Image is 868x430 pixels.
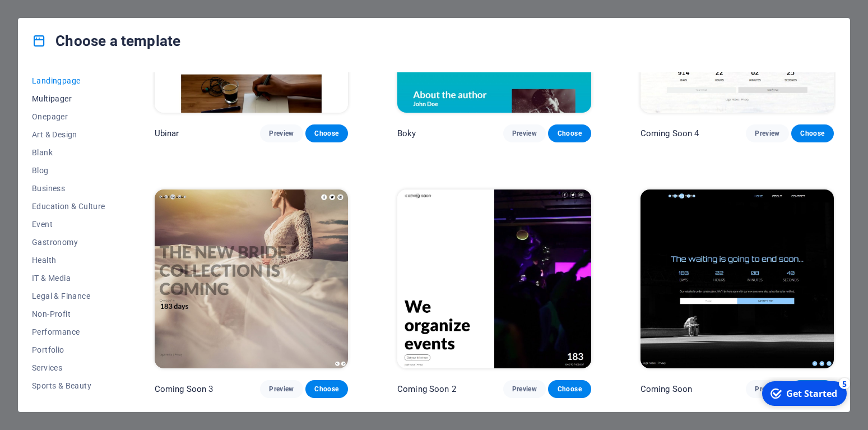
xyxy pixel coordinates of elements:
[32,305,105,323] button: Non-Profit
[6,4,91,29] div: Get Started 5 items remaining, 0% complete
[512,385,537,394] span: Preview
[32,292,105,300] span: Legal & Finance
[791,124,834,142] button: Choose
[32,377,105,395] button: Sports & Beauty
[32,323,105,341] button: Performance
[557,129,582,138] span: Choose
[640,128,699,139] p: Coming Soon 4
[800,129,825,138] span: Choose
[32,233,105,251] button: Gastronomy
[32,274,105,283] span: IT & Media
[32,363,105,372] span: Services
[32,161,105,179] button: Blog
[32,269,105,287] button: IT & Media
[155,128,179,139] p: Ubinar
[397,128,416,139] p: Boky
[32,202,105,211] span: Education & Culture
[32,76,105,85] span: Landingpage
[32,130,105,139] span: Art & Design
[503,124,546,142] button: Preview
[32,184,105,193] span: Business
[32,327,105,336] span: Performance
[32,341,105,359] button: Portfolio
[32,32,180,50] h4: Choose a template
[548,124,591,142] button: Choose
[32,197,105,215] button: Education & Culture
[397,383,456,395] p: Coming Soon 2
[32,108,105,126] button: Onepager
[32,215,105,233] button: Event
[32,381,105,390] span: Sports & Beauty
[269,129,294,138] span: Preview
[512,129,537,138] span: Preview
[155,189,348,368] img: Coming Soon 3
[260,124,303,142] button: Preview
[32,395,105,413] button: Trades
[32,72,105,90] button: Landingpage
[32,359,105,377] button: Services
[32,148,105,157] span: Blank
[314,385,339,394] span: Choose
[32,179,105,197] button: Business
[746,124,788,142] button: Preview
[32,220,105,229] span: Event
[269,385,294,394] span: Preview
[640,383,693,395] p: Coming Soon
[640,189,834,368] img: Coming Soon
[32,112,105,121] span: Onepager
[305,380,348,398] button: Choose
[32,238,105,247] span: Gastronomy
[32,345,105,354] span: Portfolio
[32,126,105,144] button: Art & Design
[314,129,339,138] span: Choose
[260,380,303,398] button: Preview
[32,94,105,103] span: Multipager
[155,383,213,395] p: Coming Soon 3
[305,124,348,142] button: Choose
[548,380,591,398] button: Choose
[32,287,105,305] button: Legal & Finance
[32,144,105,161] button: Blank
[32,309,105,318] span: Non-Profit
[755,129,779,138] span: Preview
[30,11,81,23] div: Get Started
[32,256,105,265] span: Health
[32,90,105,108] button: Multipager
[557,385,582,394] span: Choose
[32,166,105,175] span: Blog
[397,189,591,368] img: Coming Soon 2
[755,385,779,394] span: Preview
[746,380,788,398] button: Preview
[83,1,94,12] div: 5
[32,251,105,269] button: Health
[503,380,546,398] button: Preview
